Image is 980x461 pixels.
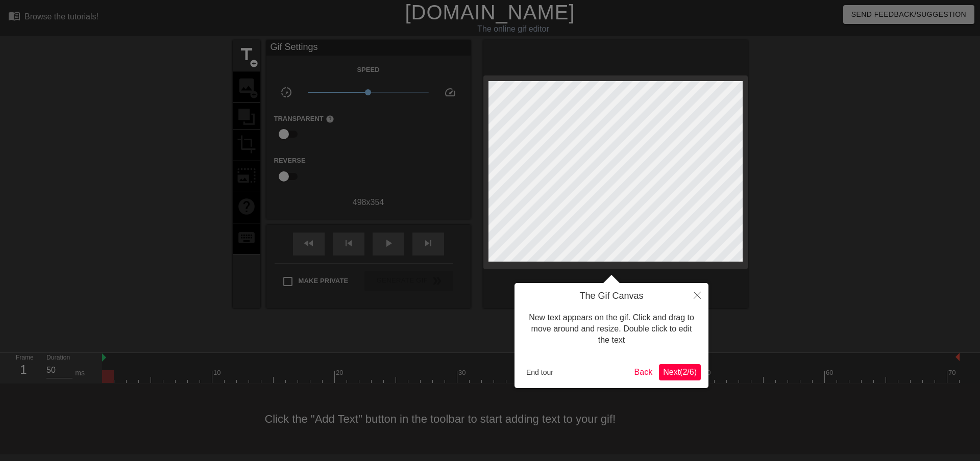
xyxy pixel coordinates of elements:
[522,365,557,380] button: End tour
[522,302,701,356] div: New text appears on the gif. Click and drag to move around and resize. Double click to edit the text
[522,291,701,302] h4: The Gif Canvas
[663,368,697,376] span: Next ( 2 / 6 )
[686,283,708,306] button: Close
[630,364,657,380] button: Back
[659,364,701,380] button: Next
